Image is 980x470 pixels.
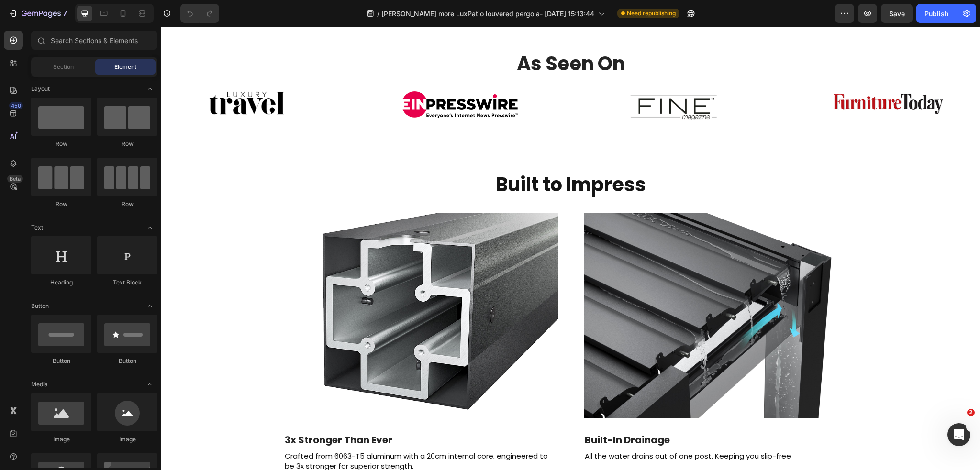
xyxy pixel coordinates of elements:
[142,81,157,97] span: Toggle open
[53,63,74,71] span: Section
[97,278,157,287] div: Text Block
[97,200,157,208] div: Row
[97,140,157,148] div: Row
[31,357,91,365] div: Button
[881,4,913,23] button: Save
[142,377,157,392] span: Toggle open
[123,424,387,444] span: Crafted from 6063-T5 aluminum with a 20cm internal core, engineered to be 3x stronger for superio...
[63,8,67,19] p: 7
[377,9,379,19] span: /
[334,144,485,171] strong: Built to Impress
[31,435,91,444] div: Image
[114,63,136,71] span: Element
[469,65,556,95] img: gempages_575367033982550979-cd43abea-70cc-4825-8148-fc6200025db5.png
[627,9,676,18] span: Need republishing
[31,380,48,389] span: Media
[97,357,157,365] div: Button
[423,424,630,434] span: All the water drains out of one post. Keeping you slip-free
[142,220,157,235] span: Toggle open
[9,102,23,109] div: 450
[31,31,157,50] input: Search Sections & Elements
[423,186,697,392] img: gempages_575367033982550979-b72a0985-4126-40d4-8f7d-a1761e7a418c.jpg
[180,4,219,23] div: Undo/Redo
[47,65,124,88] img: gempages_575367033982550979-db333307-36e4-4c1b-a53d-dbb7b21b693d.png
[967,409,975,416] span: 2
[381,9,594,19] span: [PERSON_NAME] more LuxPatio louvered pergola- [DATE] 15:13:44
[31,302,49,310] span: Button
[924,9,948,19] div: Publish
[97,435,157,444] div: Image
[423,406,509,420] span: Built-In Drainage
[916,4,957,23] button: Publish
[4,4,71,23] button: 7
[31,278,91,287] div: Heading
[7,175,23,183] div: Beta
[31,223,43,232] span: Text
[668,65,783,90] img: gempages_575367033982550979-e1e42496-e6d7-42ba-8a39-d95939581899.png
[31,140,91,148] div: Row
[142,298,157,314] span: Toggle open
[122,186,397,392] img: gempages_575367033982550979-1c1366de-331a-4e1e-8823-db24723e7ae3.jpg
[123,406,231,420] span: 3x Stronger Than Ever
[31,200,91,208] div: Row
[31,85,50,93] span: Layout
[947,423,970,446] iframe: Intercom live chat
[889,10,905,18] span: Save
[161,27,980,470] iframe: Design area
[242,65,356,91] img: gempages_575367033982550979-03ff423c-8ab0-4a34-8f52-57e443be9249.png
